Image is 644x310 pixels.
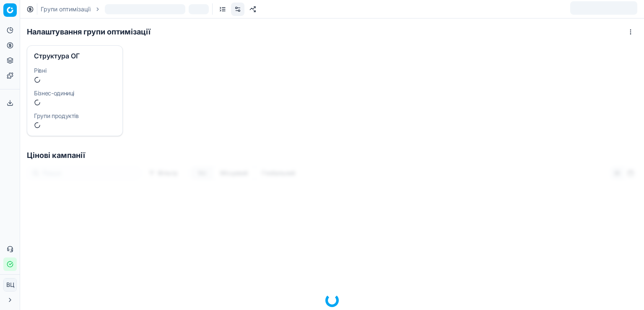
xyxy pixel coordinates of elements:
font: ВЦ [6,281,14,288]
nav: хлібні крихти [41,4,209,14]
font: Бізнес-одиниці [34,89,74,97]
button: ВЦ [3,278,17,292]
font: Групи оптимізації [41,5,91,13]
font: Рівні [34,67,46,74]
font: Налаштування групи оптимізації [27,27,151,36]
font: Цінові кампанії [27,151,85,160]
font: Структура ОГ [34,52,80,60]
font: Групи продуктів [34,112,79,119]
a: Групи оптимізації [41,5,91,13]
